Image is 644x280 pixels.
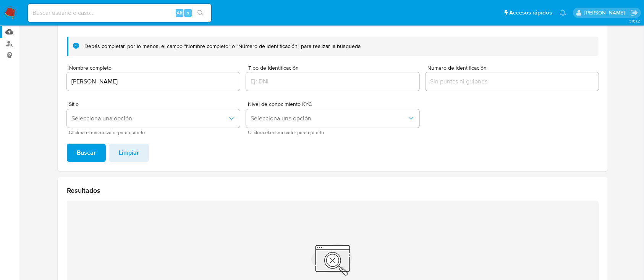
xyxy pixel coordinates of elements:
[187,9,189,16] span: s
[560,10,566,16] a: Notificaciones
[509,9,552,17] span: Accesos rápidos
[28,8,211,18] input: Buscar usuario o caso...
[176,9,183,16] span: Alt
[584,9,628,16] p: alan.cervantesmartinez@mercadolibre.com.mx
[629,18,640,24] span: 3.161.2
[193,8,208,18] button: search-icon
[630,9,638,17] a: Salir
